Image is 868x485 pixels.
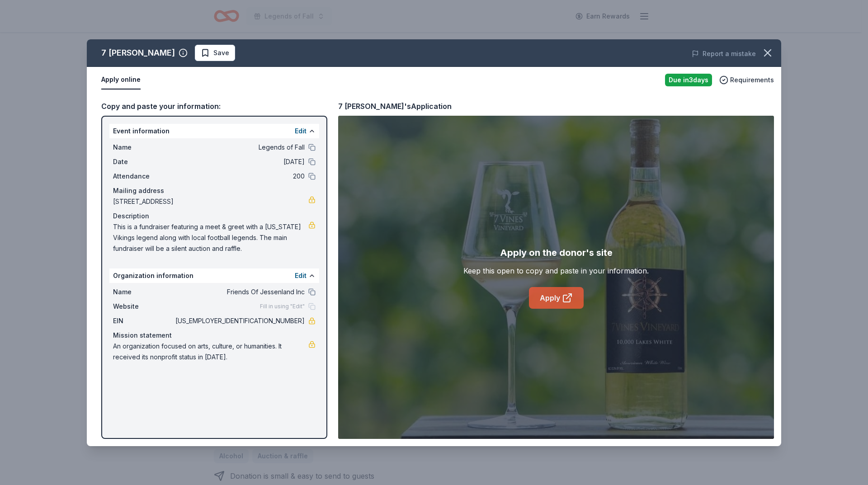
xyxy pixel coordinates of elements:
div: 7 [PERSON_NAME]'s Application [338,100,452,112]
span: 200 [174,171,305,182]
span: Friends Of Jessenland Inc [174,287,305,297]
span: Requirements [730,75,774,85]
span: Name [113,287,174,297]
span: Fill in using "Edit" [260,303,305,310]
div: Keep this open to copy and paste in your information. [463,265,649,276]
div: Apply on the donor's site [500,245,613,260]
div: Due in 3 days [665,74,712,86]
button: Edit [295,126,307,137]
div: 7 [PERSON_NAME] [101,46,175,60]
span: Legends of Fall [174,142,305,153]
a: Apply [529,287,584,309]
div: Description [113,211,316,221]
span: [US_EMPLOYER_IDENTIFICATION_NUMBER] [174,315,305,326]
span: Date [113,156,174,167]
span: Attendance [113,171,174,182]
span: Name [113,142,174,153]
span: [STREET_ADDRESS] [113,196,308,207]
span: This is a fundraiser featuring a meet & greet with a [US_STATE] Vikings legend along with local f... [113,221,308,254]
span: Save [213,47,229,58]
span: [DATE] [174,156,305,167]
div: Mailing address [113,185,316,196]
span: Website [113,301,174,312]
button: Apply online [101,71,141,89]
div: Mission statement [113,330,316,341]
button: Requirements [719,75,774,85]
div: Organization information [109,268,319,283]
button: Save [195,45,235,61]
div: Copy and paste your information: [101,100,327,112]
span: EIN [113,315,174,326]
span: An organization focused on arts, culture, or humanities. It received its nonprofit status in [DATE]. [113,341,308,363]
button: Edit [295,270,307,281]
button: Report a mistake [692,48,756,59]
div: Event information [109,124,319,138]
